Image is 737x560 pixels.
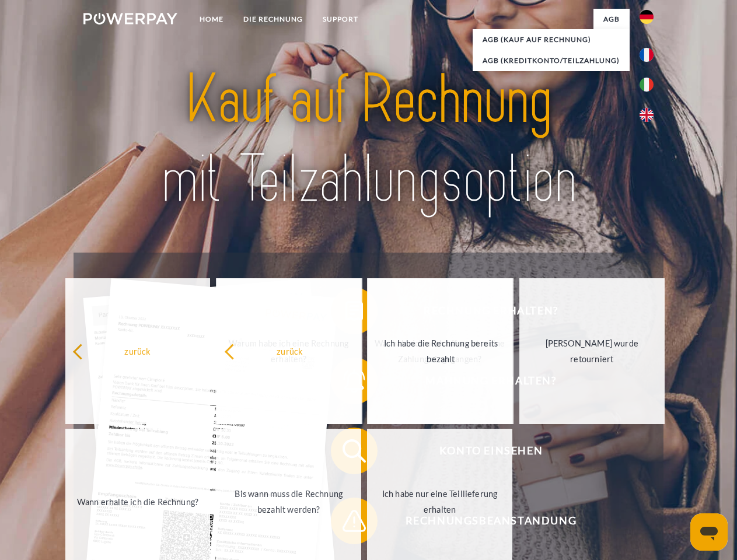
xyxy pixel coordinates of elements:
div: zurück [72,343,204,359]
img: de [640,10,654,24]
img: fr [640,48,654,62]
img: en [640,108,654,122]
a: DIE RECHNUNG [233,9,313,30]
div: [PERSON_NAME] wurde retourniert [526,335,658,367]
iframe: Schaltfläche zum Öffnen des Messaging-Fensters [690,513,728,551]
img: logo-powerpay-white.svg [83,13,177,24]
a: SUPPORT [313,9,368,30]
a: AGB (Kreditkonto/Teilzahlung) [473,50,630,71]
div: Ich habe die Rechnung bereits bezahlt [375,335,507,367]
div: Wann erhalte ich die Rechnung? [72,494,204,509]
a: Home [190,9,233,30]
img: title-powerpay_de.svg [111,56,626,223]
div: Bis wann muss die Rechnung bezahlt werden? [223,486,354,517]
a: AGB (Kauf auf Rechnung) [473,29,630,50]
a: agb [593,9,630,30]
div: zurück [224,343,355,359]
div: Ich habe nur eine Teillieferung erhalten [374,486,505,517]
img: it [640,78,654,92]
